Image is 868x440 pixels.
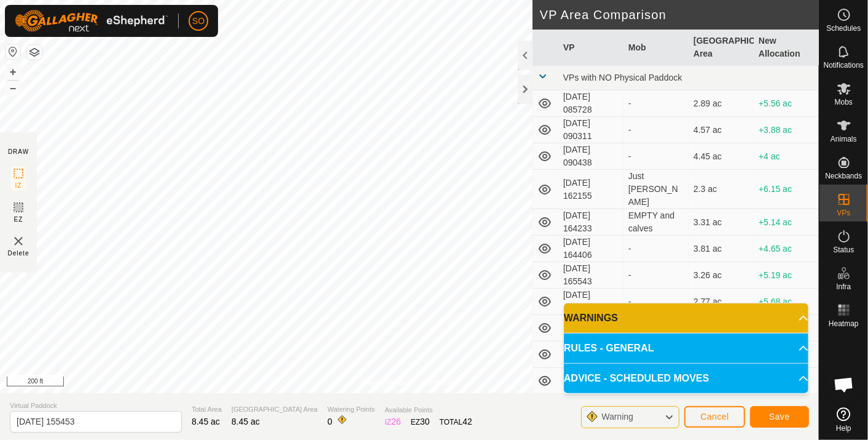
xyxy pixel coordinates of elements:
[558,170,624,209] td: [DATE] 162155
[750,406,809,428] button: Save
[628,124,684,137] div: -
[463,417,472,426] span: 42
[385,415,401,428] div: IZ
[411,415,430,428] div: EZ
[837,209,850,217] span: VPs
[754,117,819,143] td: +3.88 ac
[15,181,22,190] span: IZ
[628,150,684,163] div: -
[6,81,20,95] button: –
[10,401,182,411] span: Virtual Paddock
[15,10,168,32] img: Gallagher Logo
[558,368,624,394] td: [DATE] 174827
[754,143,819,170] td: +4 ac
[14,215,23,224] span: EZ
[700,412,729,422] span: Cancel
[192,404,222,415] span: Total Area
[836,283,851,290] span: Infra
[558,315,624,342] td: [DATE] 174545
[27,45,42,60] button: Map Layers
[601,412,633,422] span: Warning
[558,342,624,368] td: [DATE] 174725
[689,236,754,262] td: 3.81 ac
[391,417,401,426] span: 26
[327,417,332,426] span: 0
[558,143,624,170] td: [DATE] 090438
[385,405,472,415] span: Available Points
[564,341,654,356] span: RULES - GENERAL
[624,30,689,66] th: Mob
[558,209,624,236] td: [DATE] 164233
[8,147,29,156] div: DRAW
[327,404,375,415] span: Watering Points
[558,289,624,315] td: [DATE] 165758
[628,97,684,110] div: -
[831,135,857,143] span: Animals
[540,7,819,22] h2: VP Area Comparison
[192,417,220,426] span: 8.45 ac
[421,377,458,388] a: Contact Us
[628,269,684,282] div: -
[564,311,618,326] span: WARNINGS
[689,262,754,289] td: 3.26 ac
[769,412,790,422] span: Save
[835,98,853,106] span: Mobs
[558,117,624,143] td: [DATE] 090311
[563,73,682,82] span: VPs with NO Physical Paddock
[754,170,819,209] td: +6.15 ac
[829,320,859,327] span: Heatmap
[628,170,684,209] div: Just [PERSON_NAME]
[754,236,819,262] td: +4.65 ac
[825,172,862,180] span: Neckbands
[689,117,754,143] td: 4.57 ac
[232,404,318,415] span: [GEOGRAPHIC_DATA] Area
[6,44,20,59] button: Reset Map
[754,209,819,236] td: +5.14 ac
[440,415,472,428] div: TOTAL
[689,209,754,236] td: 3.31 ac
[564,303,808,333] p-accordion-header: WARNINGS
[361,377,407,388] a: Privacy Policy
[558,262,624,289] td: [DATE] 165543
[8,249,29,258] span: Delete
[628,295,684,308] div: -
[689,170,754,209] td: 2.3 ac
[819,402,868,437] a: Help
[684,406,745,428] button: Cancel
[558,236,624,262] td: [DATE] 164406
[754,30,819,66] th: New Allocation
[689,143,754,170] td: 4.45 ac
[628,242,684,255] div: -
[836,425,851,432] span: Help
[826,366,862,403] div: Open chat
[558,30,624,66] th: VP
[192,15,205,28] span: SO
[564,371,709,386] span: ADVICE - SCHEDULED MOVES
[558,90,624,117] td: [DATE] 085728
[754,262,819,289] td: +5.19 ac
[232,417,260,426] span: 8.45 ac
[833,246,854,254] span: Status
[420,417,430,426] span: 30
[689,289,754,315] td: 2.77 ac
[824,62,864,69] span: Notifications
[754,289,819,315] td: +5.68 ac
[826,25,861,32] span: Schedules
[628,209,684,235] div: EMPTY and calves
[754,90,819,117] td: +5.56 ac
[564,364,808,393] p-accordion-header: ADVICE - SCHEDULED MOVES
[6,65,20,79] button: +
[564,334,808,363] p-accordion-header: RULES - GENERAL
[689,90,754,117] td: 2.89 ac
[11,234,26,249] img: VP
[689,30,754,66] th: [GEOGRAPHIC_DATA] Area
